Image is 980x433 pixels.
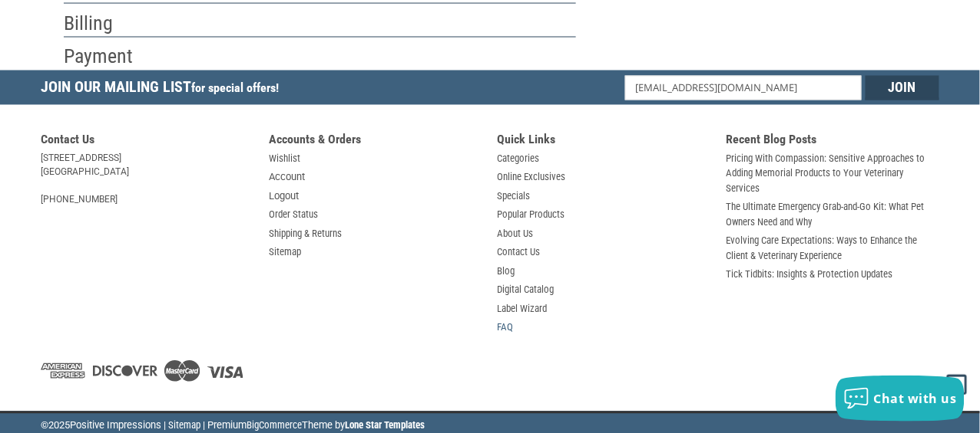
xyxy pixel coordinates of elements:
[836,376,965,422] button: Chat with us
[726,234,939,264] a: Evolving Care Expectations: Ways to Enhance the Client & Veterinary Experience
[64,44,154,70] h2: Payment
[269,133,482,152] h5: Accounts & Orders
[269,189,299,205] a: Logout
[498,170,566,185] a: Online Exclusives
[247,420,302,431] a: BigCommerce
[498,227,534,242] a: About Us
[64,11,154,36] h2: Billing
[269,152,300,167] a: Wishlist
[498,320,514,336] a: FAQ
[269,208,318,223] a: Order Status
[41,152,254,207] address: [STREET_ADDRESS] [GEOGRAPHIC_DATA] [PHONE_NUMBER]
[41,420,161,431] span: © Positive Impressions
[625,76,862,100] input: Email
[726,152,939,197] a: Pricing With Compassion: Sensitive Approaches to Adding Memorial Products to Your Veterinary Serv...
[164,420,200,431] a: | Sitemap
[866,76,939,100] input: Join
[498,302,548,317] a: Label Wizard
[345,420,425,431] a: Lone Star Templates
[498,283,555,298] a: Digital Catalog
[498,152,540,167] a: Categories
[269,227,342,242] a: Shipping & Returns
[269,170,305,185] a: Account
[498,245,541,261] a: Contact Us
[41,71,286,110] h5: Join Our Mailing List
[498,133,711,152] h5: Quick Links
[726,133,939,152] h5: Recent Blog Posts
[48,420,70,431] span: 2025
[498,189,531,205] a: Specials
[498,264,515,280] a: Blog
[41,133,254,152] h5: Contact Us
[269,245,301,261] a: Sitemap
[874,390,957,407] span: Chat with us
[498,208,565,223] a: Popular Products
[726,200,939,230] a: The Ultimate Emergency Grab-and-Go Kit: What Pet Owners Need and Why
[191,81,279,96] span: for special offers!
[726,267,892,283] a: Tick Tidbits: Insights & Protection Updates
